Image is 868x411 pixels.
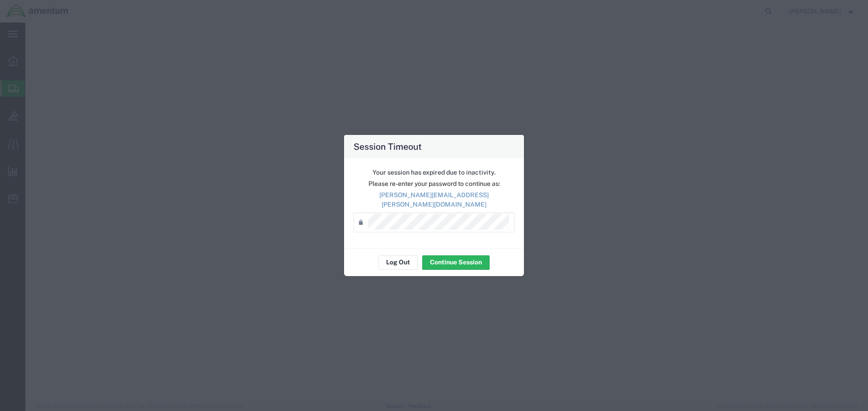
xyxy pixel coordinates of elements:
[354,168,514,177] p: Your session has expired due to inactivity.
[354,190,514,209] p: [PERSON_NAME][EMAIL_ADDRESS][PERSON_NAME][DOMAIN_NAME]
[354,179,514,189] p: Please re-enter your password to continue as:
[354,140,422,153] h4: Session Timeout
[422,255,490,270] button: Continue Session
[378,255,418,270] button: Log Out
